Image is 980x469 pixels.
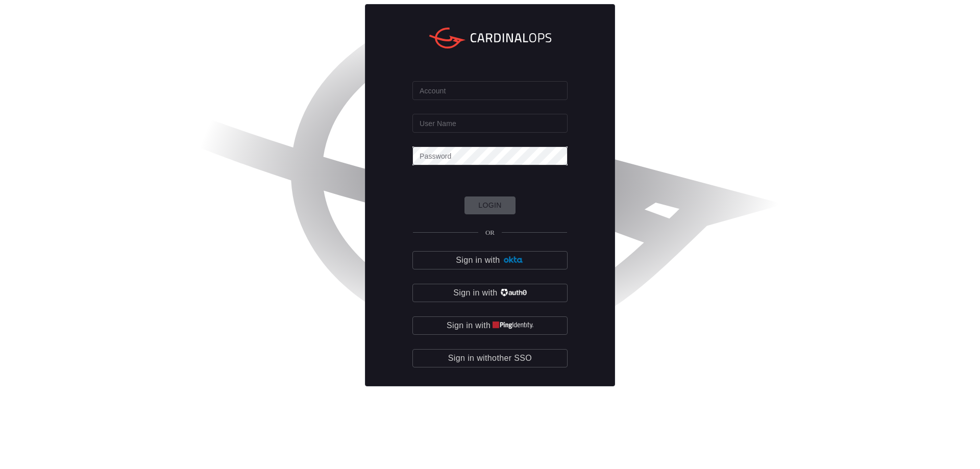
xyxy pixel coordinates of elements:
[456,253,500,267] span: Sign in with
[412,349,568,367] button: Sign in withother SSO
[447,318,491,333] span: Sign in with
[448,351,532,365] span: Sign in with other SSO
[502,256,524,264] img: Ad5vKXme8s1CQAAAABJRU5ErkJggg==
[412,114,568,133] input: Type your user name
[499,289,526,297] img: vP8Hhh4KuCH8AavWKdZY7RZgAAAAASUVORK5CYII=
[485,229,495,237] span: OR
[412,284,568,302] button: Sign in with
[493,322,533,329] img: quu4iresuhQAAAABJRU5ErkJggg==
[412,316,568,335] button: Sign in with
[412,81,568,100] input: Type your account
[453,286,497,300] span: Sign in with
[412,251,568,269] button: Sign in with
